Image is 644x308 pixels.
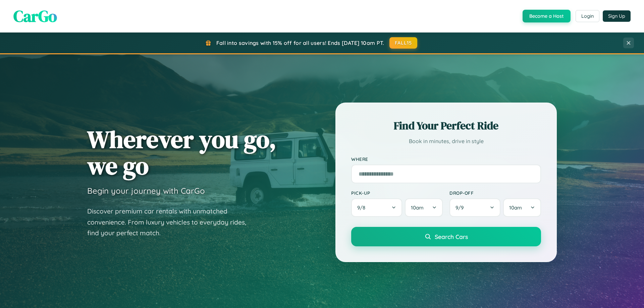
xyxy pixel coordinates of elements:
[351,136,541,146] p: Book in minutes, drive in style
[603,10,631,22] button: Sign Up
[351,118,541,133] h2: Find Your Perfect Ride
[503,198,541,217] button: 10am
[87,206,255,239] p: Discover premium car rentals with unmatched convenience. From luxury vehicles to everyday rides, ...
[576,10,599,22] button: Login
[389,37,418,49] button: FALL15
[351,227,541,246] button: Search Cars
[435,233,468,240] span: Search Cars
[216,40,384,46] span: Fall into savings with 15% off for all users! Ends [DATE] 10am PT.
[509,204,522,211] span: 10am
[405,198,443,217] button: 10am
[357,204,369,211] span: 9 / 8
[351,190,443,196] label: Pick-up
[87,126,276,179] h1: Wherever you go, we go
[455,204,467,211] span: 9 / 9
[351,156,541,162] label: Where
[13,5,57,27] span: CarGo
[523,10,571,22] button: Become a Host
[351,198,402,217] button: 9/8
[411,204,424,211] span: 10am
[449,198,500,217] button: 9/9
[449,190,541,196] label: Drop-off
[87,186,205,196] h3: Begin your journey with CarGo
